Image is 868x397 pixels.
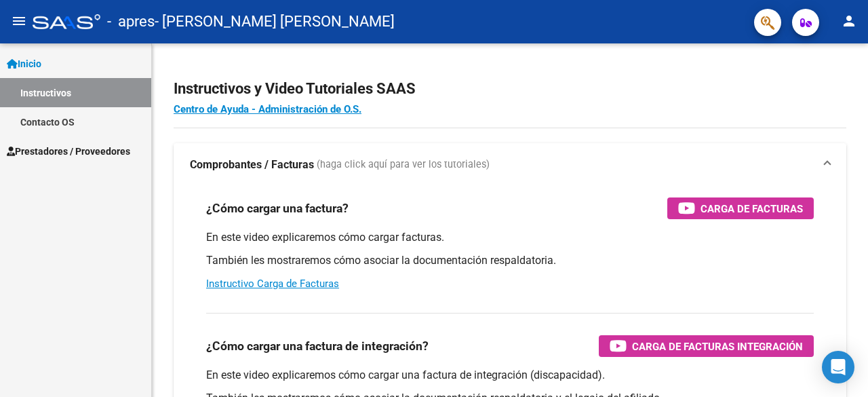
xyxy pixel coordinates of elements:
[206,199,349,218] h3: ¿Cómo cargar una factura?
[206,278,339,290] a: Instructivo Carga de Facturas
[7,144,130,159] span: Prestadores / Proveedores
[11,13,27,29] mat-icon: menu
[317,157,490,172] span: (haga click aquí para ver los tutoriales)
[206,230,814,245] p: En este video explicaremos cómo cargar facturas.
[701,200,803,217] span: Carga de Facturas
[174,76,846,102] h2: Instructivos y Video Tutoriales SAAS
[174,103,361,115] a: Centro de Ayuda - Administración de O.S.
[206,337,429,356] h3: ¿Cómo cargar una factura de integración?
[206,368,814,383] p: En este video explicaremos cómo cargar una factura de integración (discapacidad).
[599,335,814,357] button: Carga de Facturas Integración
[206,253,814,268] p: También les mostraremos cómo asociar la documentación respaldatoria.
[190,157,314,172] strong: Comprobantes / Facturas
[155,7,395,37] span: - [PERSON_NAME] [PERSON_NAME]
[822,351,854,383] div: Open Intercom Messenger
[7,56,41,71] span: Inicio
[632,338,803,355] span: Carga de Facturas Integración
[841,13,857,29] mat-icon: person
[667,197,814,219] button: Carga de Facturas
[174,143,846,187] mat-expansion-panel-header: Comprobantes / Facturas (haga click aquí para ver los tutoriales)
[107,7,155,37] span: - apres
